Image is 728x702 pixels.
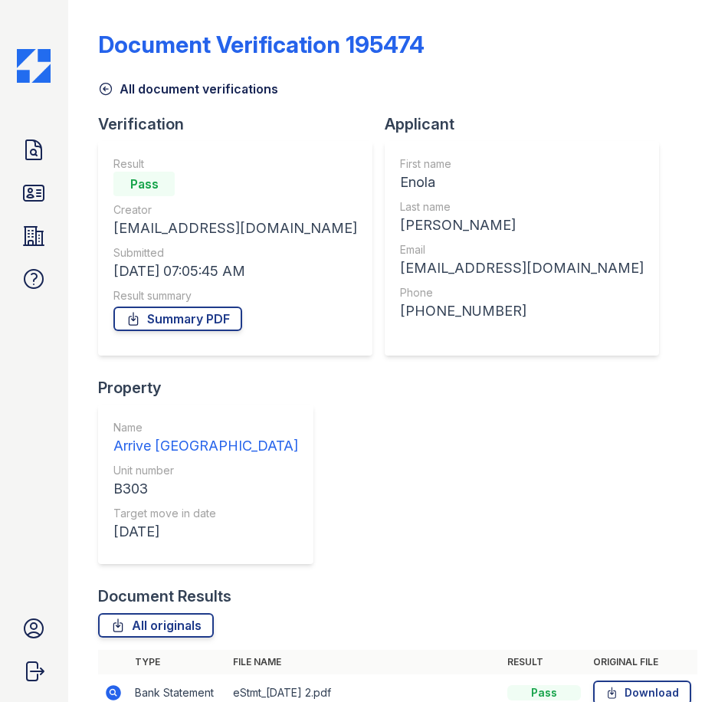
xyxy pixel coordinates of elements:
div: Result summary [113,288,357,303]
a: Name Arrive [GEOGRAPHIC_DATA] [113,420,298,457]
div: Pass [113,172,175,196]
a: Summary PDF [113,307,242,331]
th: File name [227,650,501,674]
img: CE_Icon_Blue-c292c112584629df590d857e76928e9f676e5b41ef8f769ba2f05ee15b207248.png [17,49,51,83]
div: Phone [400,285,644,300]
div: [EMAIL_ADDRESS][DOMAIN_NAME] [400,258,644,279]
div: [PHONE_NUMBER] [400,300,644,322]
div: Enola [400,172,644,193]
div: Email [400,242,644,258]
div: First name [400,156,644,172]
div: Document Results [98,586,231,607]
div: Verification [98,113,385,135]
div: [DATE] 07:05:45 AM [113,261,357,282]
div: [EMAIL_ADDRESS][DOMAIN_NAME] [113,218,357,239]
div: Property [98,377,326,399]
a: All originals [98,613,214,638]
a: All document verifications [98,80,278,98]
div: Pass [507,685,581,700]
th: Type [129,650,227,674]
div: Name [113,420,298,435]
div: [DATE] [113,521,298,543]
div: Arrive [GEOGRAPHIC_DATA] [113,435,298,457]
div: Applicant [385,113,671,135]
div: Creator [113,202,357,218]
div: Target move in date [113,506,298,521]
div: Last name [400,199,644,215]
div: [PERSON_NAME] [400,215,644,236]
div: Submitted [113,245,357,261]
th: Original file [587,650,697,674]
div: B303 [113,478,298,500]
div: Result [113,156,357,172]
div: Document Verification 195474 [98,31,425,58]
div: Unit number [113,463,298,478]
th: Result [501,650,587,674]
